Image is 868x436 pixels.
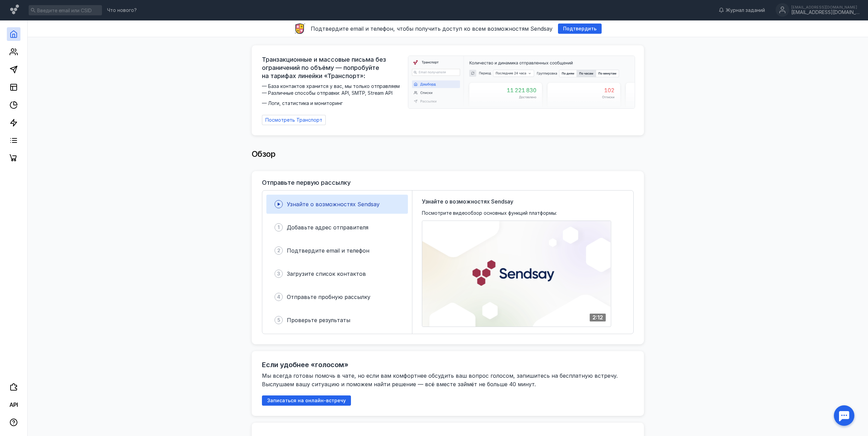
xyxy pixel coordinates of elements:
[267,398,346,404] span: Записаться на онлайн-встречу
[262,56,404,80] span: Транзакционные и массовые письма без ограничений по объёму — попробуйте на тарифах линейки «Транс...
[791,5,859,9] div: [EMAIL_ADDRESS][DOMAIN_NAME]
[422,197,513,206] span: Узнайте о возможностях Sendsay
[29,5,102,15] input: Введите email или CSID
[590,314,606,321] div: 2:12
[422,210,557,216] span: Посмотрите видеообзор основных функций платформы:
[262,179,351,186] h3: Отправьте первую рассылку
[277,294,280,300] span: 4
[277,247,280,254] span: 2
[262,395,351,406] button: Записаться на онлайн-встречу
[311,25,553,32] span: Подтвердите email и телефон, чтобы получить доступ ко всем возможностям Sendsay
[262,83,404,107] span: — База контактов хранится у вас, мы только отправляем — Различные способы отправки: API, SMTP, St...
[558,24,602,34] button: Подтвердить
[715,7,768,14] a: Журнал заданий
[107,8,137,13] span: Что нового?
[287,224,368,231] span: Добавьте адрес отправителя
[262,115,326,125] a: Посмотреть Транспорт
[278,224,280,231] span: 1
[104,8,140,13] a: Что нового?
[262,397,351,403] a: Записаться на онлайн-встречу
[563,26,597,32] span: Подтвердить
[277,270,280,277] span: 3
[262,372,619,388] span: Мы всегда готовы помочь в чате, но если вам комфортнее обсудить ваш вопрос голосом, запишитесь на...
[265,117,322,123] span: Посмотреть Транспорт
[262,361,349,369] h2: Если удобнее «голосом»
[287,294,370,300] span: Отправьте пробную рассылку
[287,270,366,277] span: Загрузите список контактов
[287,247,369,254] span: Подтвердите email и телефон
[791,10,859,15] div: [EMAIL_ADDRESS][DOMAIN_NAME]
[252,149,276,159] span: Обзор
[726,7,765,14] span: Журнал заданий
[287,201,380,208] span: Узнайте о возможностях Sendsay
[287,317,350,324] span: Проверьте результаты
[408,56,635,108] img: dashboard-transport-banner
[277,317,280,324] span: 5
